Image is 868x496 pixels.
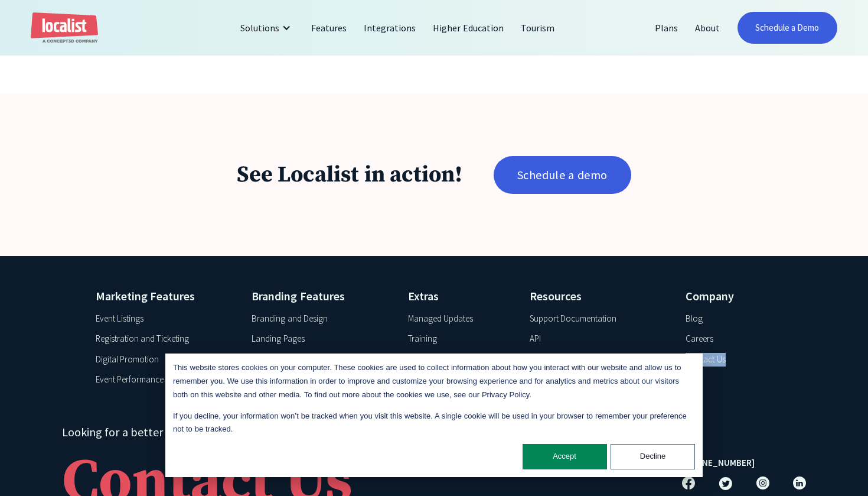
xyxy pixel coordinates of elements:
h4: Extras [408,287,512,305]
h1: See Localist in action! [237,161,462,190]
p: If you decline, your information won’t be tracked when you visit this website. A single cookie wi... [173,410,695,437]
a: Plans [647,14,687,42]
a: Integrations [355,14,425,42]
h4: Company [686,287,772,305]
h4: Marketing Features [96,287,234,305]
a: Schedule a Demo [738,12,837,44]
h4: Resources [530,287,668,305]
div: Solutions [240,21,279,35]
a: Branding and Design [252,312,328,326]
a: Careers [686,332,713,346]
div: Cookie banner [165,354,703,477]
a: Higher Education [425,14,513,42]
a: FAQ [408,353,422,367]
p: This website stores cookies on your computer. These cookies are used to collect information about... [173,361,695,401]
a: API [530,332,541,346]
a: home [31,12,98,44]
a: About [687,14,729,42]
a: [PHONE_NUMBER] [682,456,755,470]
a: Contact Us [686,353,725,367]
button: Accept [523,444,607,469]
a: Registration and Ticketing [96,332,189,346]
button: Decline [611,444,695,469]
a: Managed Updates [408,312,473,326]
a: Digital Promotion [96,353,159,367]
div: Solutions [231,14,303,42]
a: Features [303,14,355,42]
a: Event Listings [96,312,143,326]
a: Support Documentation [530,312,617,326]
h4: Branding Features [252,287,390,305]
a: Landing Pages [252,332,304,346]
a: Event Performance [96,373,164,387]
a: Schedule a demo [494,156,631,194]
a: Tourism [513,14,563,42]
a: Training [408,332,437,346]
a: Blog [686,312,703,326]
h4: Looking for a better way to manage and market your events? [62,423,651,441]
